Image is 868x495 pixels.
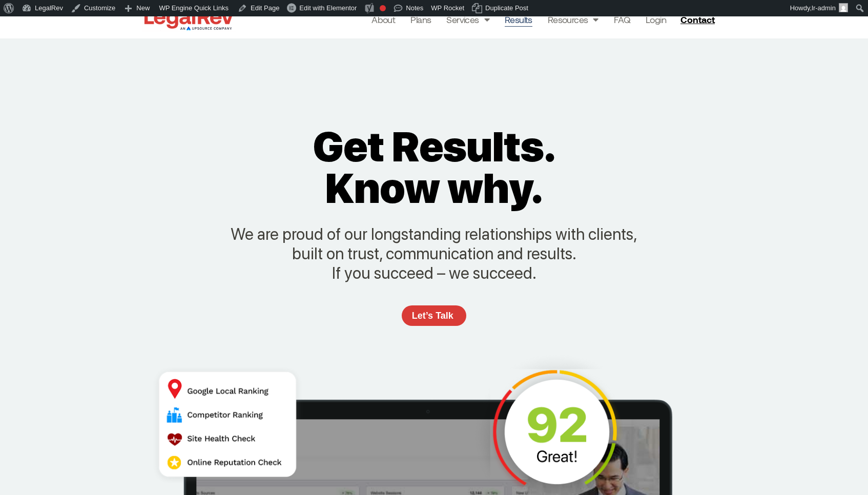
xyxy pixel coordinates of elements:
[680,15,715,24] span: Contact
[229,224,639,283] p: We are proud of our longstanding relationships with clients, built on trust, communication and re...
[646,12,666,27] a: Login
[548,12,598,27] a: Resources
[505,12,532,27] a: Results
[676,11,721,28] a: Contact
[410,12,431,27] a: Plans
[299,4,357,12] span: Edit with Elementor
[402,305,466,326] a: Let’s Talk
[812,4,836,12] span: lr-admin
[371,12,666,27] nav: Menu
[446,12,489,27] a: Services
[286,126,582,209] h2: Get Results. Know why.
[614,12,630,27] a: FAQ
[371,12,395,27] a: About
[412,311,453,320] span: Let’s Talk
[380,5,386,11] div: Focus keyphrase not set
